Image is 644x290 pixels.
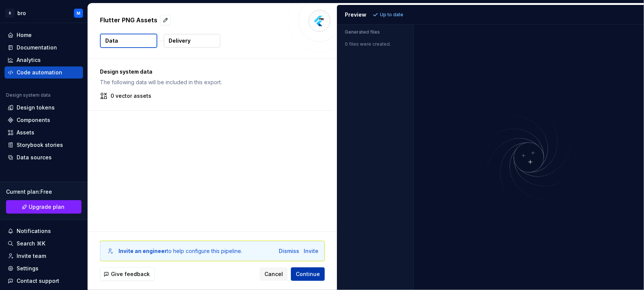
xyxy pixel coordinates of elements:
[5,238,83,250] button: Search ⌘K
[304,247,318,255] button: Invite
[111,92,151,100] p: 0 vector assets
[17,116,50,124] div: Components
[6,92,51,98] div: Design system data
[5,126,83,139] a: Assets
[5,275,83,287] button: Contact support
[5,54,83,66] a: Analytics
[118,248,167,254] b: Invite an engineer
[77,10,80,16] div: M
[17,154,52,161] div: Data sources
[111,270,150,278] span: Give feedback
[5,66,83,79] a: Code automation
[17,56,41,64] div: Analytics
[100,15,157,25] p: Flutter PNG Assets
[17,141,63,149] div: Storybook stories
[5,250,83,262] a: Invite team
[5,9,14,18] div: S
[17,31,32,39] div: Home
[5,29,83,41] a: Home
[5,139,83,151] a: Storybook stories
[17,69,62,76] div: Code automation
[5,262,83,275] a: Settings
[2,5,86,21] button: SbroM
[5,151,83,164] a: Data sources
[5,42,83,54] a: Documentation
[164,34,220,48] button: Delivery
[6,200,81,214] a: Upgrade plan
[5,102,83,114] a: Design tokens
[17,9,26,17] div: bro
[100,267,155,281] button: Give feedback
[17,104,55,111] div: Design tokens
[5,114,83,126] a: Components
[345,11,366,19] div: Preview
[17,277,59,285] div: Contact support
[118,247,242,255] div: to help configure this pipeline.
[345,29,406,35] p: Generated files
[100,68,321,76] p: Design system data
[291,267,325,281] button: Continue
[17,240,45,247] div: Search ⌘K
[5,225,83,237] button: Notifications
[260,267,288,281] button: Cancel
[17,227,51,235] div: Notifications
[100,79,321,86] p: The following data will be included in this export.
[279,247,299,255] button: Dismiss
[100,34,157,48] button: Data
[169,37,191,45] p: Delivery
[380,12,403,18] p: Up to date
[17,252,46,260] div: Invite team
[17,44,57,51] div: Documentation
[17,129,34,136] div: Assets
[6,188,81,196] div: Current plan : Free
[17,265,38,272] div: Settings
[105,37,118,45] p: Data
[296,270,320,278] span: Continue
[29,203,65,211] span: Upgrade plan
[337,37,413,47] div: 0 files were created.
[264,270,283,278] span: Cancel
